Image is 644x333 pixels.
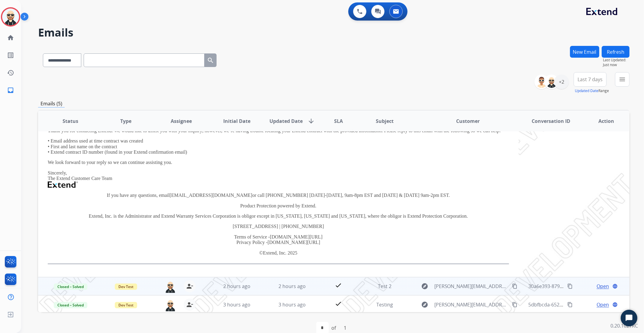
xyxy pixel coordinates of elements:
[223,117,250,125] span: Initial Date
[48,170,509,188] p: Sincerely, The Extend Customer Care Team
[335,282,342,289] mat-icon: check
[48,160,509,165] p: We look forward to your reply so we can continue assisting you.
[610,322,638,329] p: 0.20.1027RC
[115,302,137,308] span: Dev Test
[532,117,570,125] span: Conversation ID
[279,301,306,308] span: 3 hours ago
[567,283,573,289] mat-icon: content_copy
[578,78,603,81] span: Last 7 days
[434,301,509,308] span: [PERSON_NAME][EMAIL_ADDRESS][PERSON_NAME][DOMAIN_NAME]
[378,283,391,290] span: Test 2
[434,283,509,290] span: [PERSON_NAME][EMAIL_ADDRESS][PERSON_NAME][DOMAIN_NAME]
[48,234,509,245] p: Terms of Service - Privacy Policy -
[54,302,87,308] span: Closed – Solved
[186,283,193,290] mat-icon: person_remove
[335,300,342,307] mat-icon: check
[334,117,343,125] span: SLA
[612,283,618,289] mat-icon: language
[574,110,630,132] th: Action
[38,100,65,107] p: Emails (5)
[512,302,517,307] mat-icon: content_copy
[48,250,509,256] p: ©Extend, Inc. 2025
[120,117,131,125] span: Type
[270,234,322,239] a: [DOMAIN_NAME][URL]
[7,87,14,94] mat-icon: inbox
[38,27,630,39] h2: Emails
[48,213,509,219] p: Extend, Inc. is the Administrator and Extend Warranty Services Corporation is obligor except in [...
[63,117,78,125] span: Status
[308,117,315,125] mat-icon: arrow_downward
[528,283,620,290] span: 30a6e393-879f-4832-a993-9bb69a30782f
[268,240,320,245] a: [DOMAIN_NAME][URL]
[48,138,509,155] p: • Email address used at time contract was created • First and last name on the contract • Extend ...
[164,299,176,311] img: agent-avatar
[332,324,336,331] div: of
[567,302,573,307] mat-icon: content_copy
[456,117,480,125] span: Customer
[48,193,509,198] p: If you have any questions, email or call [PHONE_NUMBER] [DATE]-[DATE], 9am-8pm EST and [DATE] & [...
[570,46,599,58] button: New Email
[597,301,609,308] span: Open
[48,224,509,229] p: [STREET_ADDRESS] | [PHONE_NUMBER]
[528,301,621,308] span: 5dbfbcda-652e-414e-9713-d03d50bf2103
[597,283,609,290] span: Open
[54,283,87,290] span: Closed – Solved
[625,314,633,322] svg: Open Chat
[7,34,14,41] mat-icon: home
[603,62,630,67] span: Just now
[575,88,598,93] button: Updated Date
[7,52,14,59] mat-icon: list_alt
[48,203,509,209] p: Product Protection powered by Extend.
[376,117,394,125] span: Subject
[421,301,428,308] mat-icon: explore
[621,310,637,326] button: Start Chat
[279,283,306,290] span: 2 hours ago
[207,57,214,64] mat-icon: search
[575,88,609,93] span: Range
[171,117,192,125] span: Assignee
[612,302,618,307] mat-icon: language
[186,301,193,308] mat-icon: person_remove
[421,283,428,290] mat-icon: explore
[603,58,630,62] span: Last Updated:
[223,283,250,290] span: 2 hours ago
[223,301,250,308] span: 3 hours ago
[115,283,137,290] span: Dev Test
[512,283,517,289] mat-icon: content_copy
[554,75,569,89] div: +2
[170,193,253,198] a: [EMAIL_ADDRESS][DOMAIN_NAME]
[48,181,78,188] img: Extend Logo
[602,46,630,58] button: Refresh
[619,76,626,83] mat-icon: menu
[2,8,19,25] img: avatar
[164,280,176,293] img: agent-avatar
[574,72,607,87] button: Last 7 days
[269,117,303,125] span: Updated Date
[7,69,14,76] mat-icon: history
[376,301,393,308] span: Testing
